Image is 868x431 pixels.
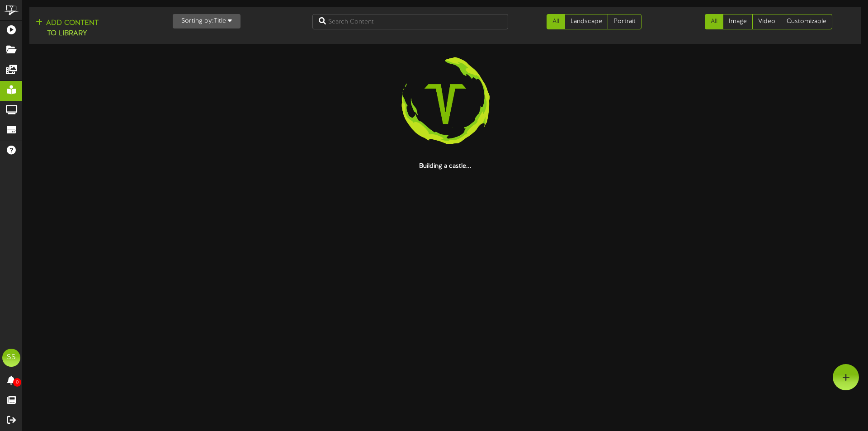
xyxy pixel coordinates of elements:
a: Landscape [565,14,608,29]
a: Image [723,14,753,29]
a: All [705,14,723,29]
a: Customizable [781,14,832,29]
div: SS [2,349,20,367]
a: Portrait [608,14,642,29]
a: All [547,14,565,29]
button: Sorting by:Title [173,14,241,28]
img: loading-spinner-3.png [387,46,503,162]
strong: Building a castle... [419,163,472,170]
a: Video [752,14,781,29]
button: Add Contentto Library [33,18,101,39]
span: 0 [13,378,21,387]
input: Search Content [312,14,509,29]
